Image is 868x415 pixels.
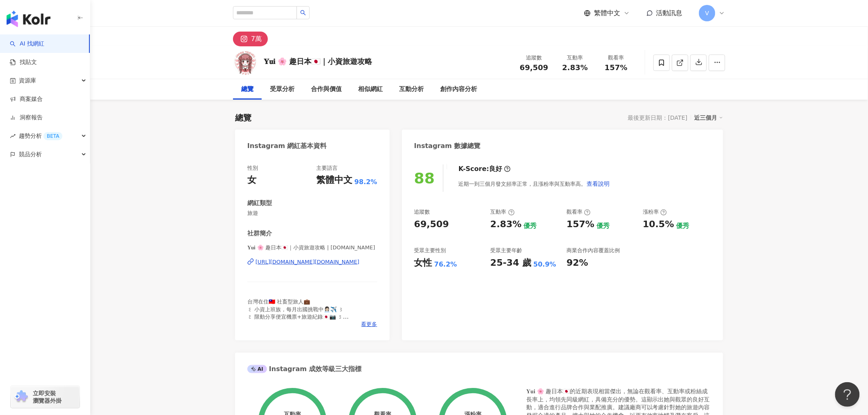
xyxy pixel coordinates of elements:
div: 10.5% [643,218,674,231]
div: 近三個月 [694,112,723,123]
div: 主要語言 [316,164,338,172]
div: 優秀 [524,221,537,230]
span: search [300,10,306,16]
div: 女性 [414,257,432,269]
iframe: Help Scout Beacon - Open [835,382,860,407]
div: 創作內容分析 [440,84,477,94]
div: 女 [247,174,256,187]
img: chrome extension [13,390,29,404]
span: 查看說明 [587,180,610,187]
div: BETA [43,132,62,140]
a: 找貼文 [10,58,37,66]
div: 92% [566,257,588,269]
div: 157% [566,218,594,231]
div: 88 [414,170,435,187]
div: 優秀 [596,221,610,230]
div: 追蹤數 [519,54,550,62]
div: 7萬 [251,33,262,45]
div: 社群簡介 [247,229,272,238]
div: 良好 [489,164,503,173]
span: 69,509 [520,63,548,72]
div: 性別 [247,164,258,172]
a: 洞察報告 [10,114,43,122]
div: 合作與價值 [311,84,342,94]
div: 互動分析 [399,84,424,94]
span: 競品分析 [19,145,42,164]
span: 2.83% [562,64,588,72]
div: [URL][DOMAIN_NAME][DOMAIN_NAME] [256,258,359,266]
span: 活動訊息 [656,9,683,17]
div: 商業合作內容覆蓋比例 [566,247,620,254]
a: 商案媒合 [10,95,43,103]
div: 最後更新日期：[DATE] [628,114,688,121]
div: 𝐘𝐮𝐢 🌸 趣日本🇯🇵｜小資旅遊攻略 [264,56,372,66]
span: V [705,9,709,18]
span: 98.2% [354,178,377,187]
span: 立即安裝 瀏覽器外掛 [33,390,62,404]
a: searchAI 找網紅 [10,40,44,48]
div: 50.9% [534,260,557,269]
div: 總覽 [235,112,251,123]
div: K-Score : [459,164,511,173]
img: logo [7,11,50,27]
div: 繁體中文 [316,174,352,187]
span: 資源庫 [19,71,36,90]
span: 趨勢分析 [19,127,62,145]
div: 25-34 歲 [490,257,531,269]
div: Instagram 數據總覽 [414,141,481,150]
span: 旅遊 [247,210,377,217]
div: AI [247,365,267,373]
span: rise [10,133,16,139]
div: 69,509 [414,218,449,231]
button: 查看說明 [587,176,610,192]
div: 76.2% [434,260,457,269]
img: KOL Avatar [233,50,258,75]
span: 繁體中文 [594,9,620,18]
div: 受眾主要性別 [414,247,446,254]
div: 追蹤數 [414,208,430,216]
span: 看更多 [361,321,377,328]
div: 2.83% [490,218,521,231]
a: chrome extension立即安裝 瀏覽器外掛 [11,386,80,408]
div: 相似網紅 [358,84,383,94]
span: 157% [605,64,628,72]
div: 總覽 [241,84,254,94]
div: 優秀 [676,221,689,230]
div: 漲粉率 [643,208,667,216]
div: 網紅類型 [247,199,272,207]
div: Instagram 網紅基本資料 [247,141,327,150]
span: 𝐘𝐮𝐢 🌸 趣日本🇯🇵｜小資旅遊攻略 | [DOMAIN_NAME] [247,244,377,251]
div: 互動率 [490,208,514,216]
div: 觀看率 [566,208,591,216]
div: 近期一到三個月發文頻率正常，且漲粉率與互動率高。 [459,176,610,192]
div: 互動率 [560,54,591,62]
div: 受眾主要年齡 [490,247,522,254]
div: 觀看率 [601,54,632,62]
div: 受眾分析 [270,84,295,94]
div: Instagram 成效等級三大指標 [247,365,361,374]
span: 台灣在住🇹🇼 社畜型旅人💼 ꒰ 小資上班族，每月出國挑戰中👩🏻‍💼✈️ ꒱ ꒰ 限動分享便宜機票+旅遊紀錄🇯🇵📷 ꒱ 下方連結看最新旅遊優惠🔗👇🏻 #週末快閃出國 #背包客獨旅 #小資女玩日本 ... [247,299,372,365]
a: [URL][DOMAIN_NAME][DOMAIN_NAME] [247,258,377,266]
button: 7萬 [233,32,268,46]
